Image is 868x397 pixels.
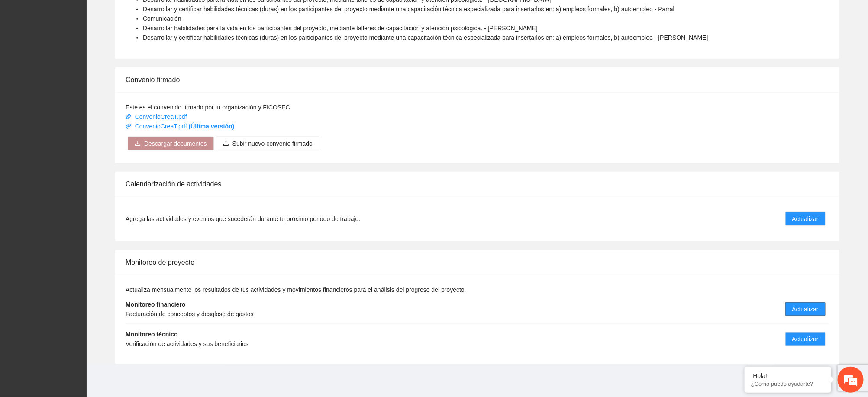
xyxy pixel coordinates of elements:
span: Desarrollar y certificar habilidades técnicas (duras) en los participantes del proyecto mediante ... [143,6,674,13]
span: Subir nuevo convenio firmado [232,139,313,148]
span: Desarrollar habilidades para la vida en los participantes del proyecto, mediante talleres de capa... [143,25,538,32]
span: Comunicación [143,15,181,22]
button: uploadSubir nuevo convenio firmado [216,137,319,150]
strong: Monitoreo financiero [126,301,185,308]
span: upload [223,141,229,147]
span: paper-clip [126,123,132,129]
span: Actualizar [792,334,819,344]
strong: Monitoreo técnico [126,331,178,338]
button: Actualizar [785,302,826,316]
span: Actualizar [792,304,819,314]
div: Convenio firmado [126,67,829,92]
button: Actualizar [785,332,826,346]
span: Descargar documentos [144,139,207,148]
span: Verificación de actividades y sus beneficiarios [126,340,248,347]
span: Actualiza mensualmente los resultados de tus actividades y movimientos financieros para el anális... [126,286,466,293]
div: Monitoreo de proyecto [126,250,829,275]
div: Calendarización de actividades [126,172,829,196]
span: download [135,141,141,147]
span: Agrega las actividades y eventos que sucederán durante tu próximo periodo de trabajo. [126,214,360,224]
strong: (Última versión) [189,123,235,130]
p: ¿Cómo puedo ayudarte? [751,381,825,387]
span: Este es el convenido firmado por tu organización y FICOSEC [126,104,290,111]
a: ConvenioCreaT.pdf [126,123,234,130]
div: ¡Hola! [751,372,825,379]
button: downloadDescargar documentos [128,137,214,150]
span: Desarrollar y certificar habilidades técnicas (duras) en los participantes del proyecto mediante ... [143,34,708,41]
span: Actualizar [792,214,819,224]
span: Facturación de conceptos y desglose de gastos [126,311,254,317]
span: uploadSubir nuevo convenio firmado [216,140,319,147]
span: paper-clip [126,114,132,120]
a: ConvenioCreaT.pdf [126,113,189,120]
button: Actualizar [785,212,826,226]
